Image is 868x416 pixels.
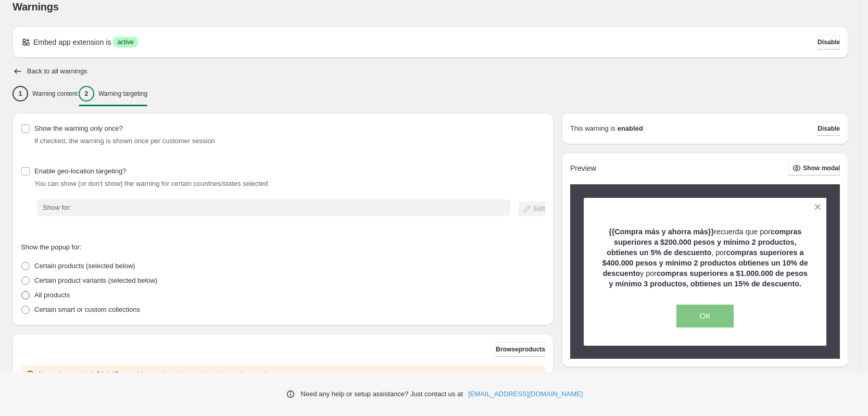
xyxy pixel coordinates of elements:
[32,90,78,98] p: Warning content
[43,204,71,211] span: Show for:
[609,269,808,288] strong: compras superiores a $1.000.000 de pesos y mínimo 3 productos, obtienes un 15% de descuento.
[609,228,714,236] strong: {{Compra más y ahorra más}}
[34,290,70,300] p: All products
[12,86,28,102] div: 1
[607,228,801,257] strong: compras superiores a $200.000 pesos y mínimo 2 productos, obtienes un 5% de descuento
[803,164,840,172] span: Show modal
[788,161,840,175] button: Show modal
[602,226,809,289] p: recuerda que por , por y por
[817,35,840,49] button: Disable
[817,38,840,46] span: Disable
[12,1,59,12] span: Warnings
[496,345,545,354] span: Browse products
[34,276,157,284] span: Certain product variants (selected below)
[33,37,111,47] p: Embed app extension is
[570,164,596,173] h2: Preview
[676,305,734,327] button: OK
[98,90,147,98] p: Warning targeting
[39,369,276,380] p: No products added. Click "Browse" button in order to add products to the warning.
[817,124,840,133] span: Disable
[602,248,808,278] strong: compras superiores a $400.000 pesos y mínimo 2 productos obtienes un 10% de descuento
[468,389,583,399] a: [EMAIL_ADDRESS][DOMAIN_NAME]
[34,180,268,187] span: You can show (or don't show) the warning for certain countries/states selected
[34,305,140,315] p: Certain smart or custom collections
[496,342,545,357] button: Browseproducts
[570,123,615,134] p: This warning is
[12,83,78,105] button: 1Warning content
[34,137,215,145] span: If checked, the warning is shown once per customer session
[618,123,643,134] strong: enabled
[79,83,147,105] button: 2Warning targeting
[817,121,840,136] button: Disable
[34,167,126,175] span: Enable geo-location targeting?
[117,38,133,46] span: active
[79,86,94,102] div: 2
[27,67,87,75] h2: Back to all warnings
[34,262,135,270] span: Certain products (selected below)
[21,243,81,251] span: Show the popup for:
[34,124,123,132] span: Show the warning only once?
